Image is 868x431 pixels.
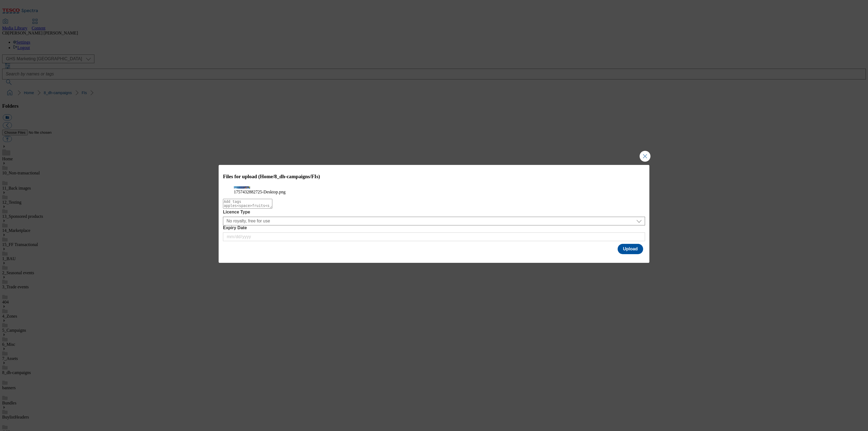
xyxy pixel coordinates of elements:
label: Licence Type [223,210,645,215]
button: Upload [618,244,643,254]
h3: Files for upload (Home/8_dh-campaigns/FIs) [223,174,645,180]
button: Close Modal [640,151,650,162]
img: preview [234,186,250,189]
div: Modal [219,165,649,263]
label: Expiry Date [223,225,645,230]
figcaption: 1757432882725-Desktop.png [234,190,634,194]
